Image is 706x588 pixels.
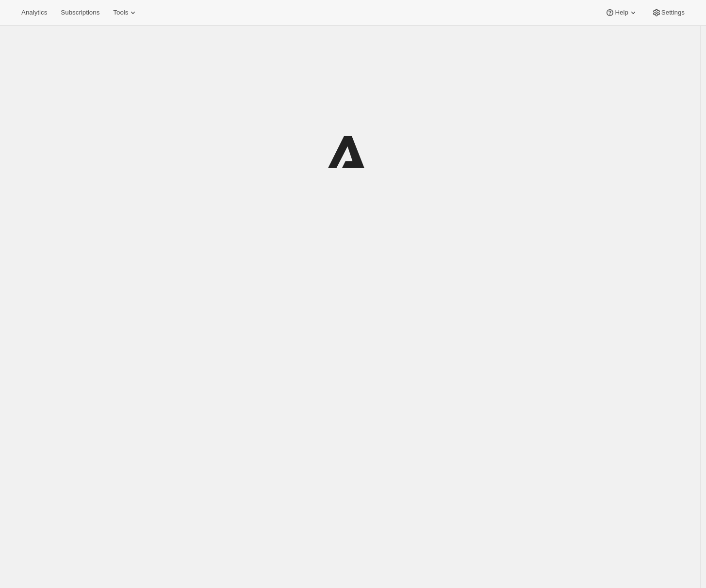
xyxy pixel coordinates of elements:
[113,9,128,16] span: Tools
[599,6,643,19] button: Help
[615,9,628,16] span: Help
[646,6,690,19] button: Settings
[21,9,47,16] span: Analytics
[107,6,144,19] button: Tools
[16,6,53,19] button: Analytics
[55,6,105,19] button: Subscriptions
[61,9,99,16] span: Subscriptions
[661,9,685,16] span: Settings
